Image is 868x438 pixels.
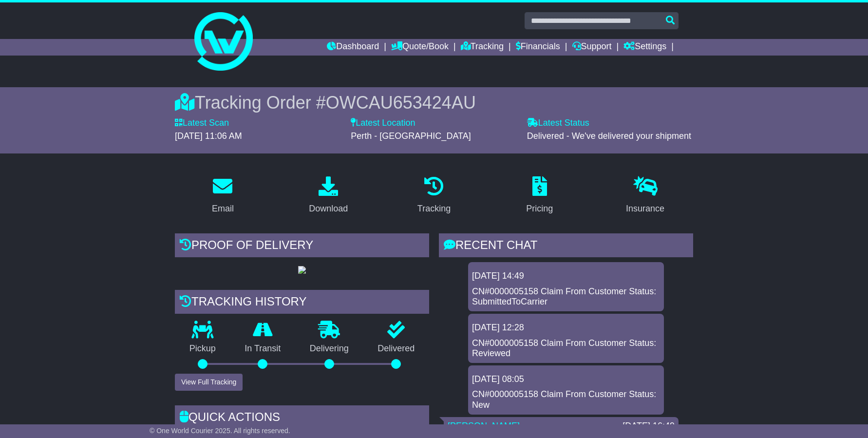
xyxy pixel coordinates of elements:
p: Delivering [295,343,363,354]
span: © One World Courier 2025. All rights reserved. [150,427,290,435]
button: View Full Tracking [175,374,243,391]
a: Tracking [461,39,504,56]
div: CN#0000005158 Claim From Customer Status: Reviewed [472,338,660,359]
label: Latest Scan [175,118,229,129]
label: Latest Status [527,118,589,129]
a: Support [572,39,612,56]
div: Tracking [417,202,451,215]
span: Delivered - We've delivered your shipment [527,131,691,141]
a: Financials [516,39,560,56]
span: OWCAU653424AU [326,93,476,113]
div: CN#0000005158 Claim From Customer Status: SubmittedToCarrier [472,286,660,307]
span: Perth - [GEOGRAPHIC_DATA] [351,131,471,141]
div: Tracking Order # [175,92,693,113]
div: [DATE] 12:28 [472,323,660,333]
a: Email [206,173,240,219]
a: Tracking [411,173,457,219]
span: [DATE] 11:06 AM [175,131,242,141]
a: Dashboard [327,39,379,56]
a: Settings [623,39,666,56]
div: Pricing [526,202,553,215]
div: CN#0000005158 Claim From Customer Status: New [472,389,660,410]
p: In Transit [230,343,296,354]
div: [DATE] 08:05 [472,374,660,385]
div: Download [309,202,348,215]
label: Latest Location [351,118,415,129]
a: Pricing [520,173,559,219]
div: Email [212,202,234,215]
a: Quote/Book [391,39,449,56]
div: [DATE] 14:49 [472,271,660,282]
div: [DATE] 16:49 [623,421,675,432]
a: Download [302,173,354,219]
div: Insurance [626,202,664,215]
p: Delivered [363,343,430,354]
div: Quick Actions [175,405,429,432]
div: RECENT CHAT [439,233,693,260]
div: Proof of Delivery [175,233,429,260]
a: [PERSON_NAME] [448,421,520,431]
p: Pickup [175,343,230,354]
div: Tracking history [175,290,429,316]
a: Insurance [620,173,671,219]
img: GetPodImage [298,266,306,274]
